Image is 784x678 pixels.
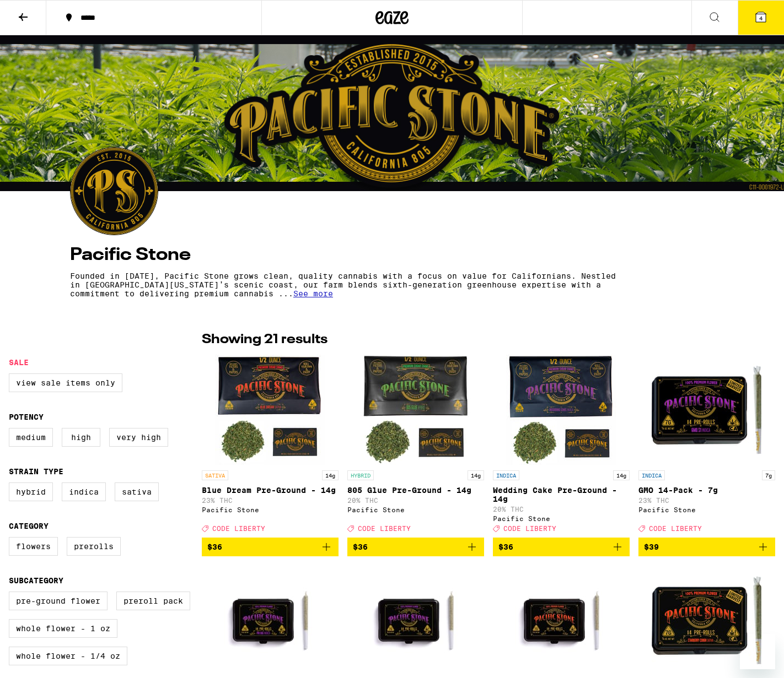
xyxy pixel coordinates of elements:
[9,647,127,665] label: Whole Flower - 1/4 oz
[67,537,121,556] label: Prerolls
[9,373,122,392] label: View Sale Items Only
[353,543,368,551] span: $36
[202,470,228,480] p: SATIVA
[347,506,484,513] div: Pacific Stone
[493,506,630,513] p: 20% THC
[493,538,630,556] button: Add to bag
[293,289,333,298] span: See more
[9,428,53,447] label: Medium
[358,525,411,532] span: CODE LIBERTY
[9,467,63,476] legend: Strain Type
[116,592,190,610] label: Preroll Pack
[649,525,702,532] span: CODE LIBERTY
[762,470,775,480] p: 7g
[9,537,58,556] label: Flowers
[9,592,108,610] label: Pre-ground Flower
[669,608,691,630] iframe: Close message
[468,470,484,480] p: 14g
[493,470,519,480] p: INDICA
[503,525,556,532] span: CODE LIBERTY
[207,543,222,551] span: $36
[347,486,484,495] p: 805 Glue Pre-Ground - 14g
[498,543,513,551] span: $36
[493,355,630,538] a: Open page for Wedding Cake Pre-Ground - 14g from Pacific Stone
[361,355,471,465] img: Pacific Stone - 805 Glue Pre-Ground - 14g
[347,470,374,480] p: HYBRID
[493,486,630,503] p: Wedding Cake Pre-Ground - 14g
[9,619,117,638] label: Whole Flower - 1 oz
[652,355,762,465] img: Pacific Stone - GMO 14-Pack - 7g
[202,355,339,538] a: Open page for Blue Dream Pre-Ground - 14g from Pacific Stone
[215,565,325,675] img: Pacific Stone - PR OG 14-Pack - 7g
[644,543,659,551] span: $39
[9,576,63,585] legend: Subcategory
[322,470,339,480] p: 14g
[109,428,168,447] label: Very High
[740,634,775,669] iframe: Button to launch messaging window
[638,497,775,504] p: 23% THC
[361,565,471,675] img: Pacific Stone - Wedding Cake 14-Pack - 7g
[638,486,775,495] p: GMO 14-Pack - 7g
[638,355,775,538] a: Open page for GMO 14-Pack - 7g from Pacific Stone
[347,497,484,504] p: 20% THC
[202,538,339,556] button: Add to bag
[638,470,665,480] p: INDICA
[9,413,44,421] legend: Potency
[347,355,484,538] a: Open page for 805 Glue Pre-Ground - 14g from Pacific Stone
[638,538,775,556] button: Add to bag
[70,272,617,298] p: Founded in [DATE], Pacific Stone grows clean, quality cannabis with a focus on value for Californ...
[202,330,327,349] p: Showing 21 results
[506,565,616,675] img: Pacific Stone - Blue Dream 14-Pack - 7g
[202,497,339,504] p: 23% THC
[638,506,775,513] div: Pacific Stone
[215,355,325,465] img: Pacific Stone - Blue Dream Pre-Ground - 14g
[9,482,53,501] label: Hybrid
[115,482,159,501] label: Sativa
[70,246,714,264] h4: Pacific Stone
[202,486,339,495] p: Blue Dream Pre-Ground - 14g
[347,538,484,556] button: Add to bag
[9,358,29,367] legend: Sale
[613,470,630,480] p: 14g
[212,525,265,532] span: CODE LIBERTY
[738,1,784,35] button: 4
[71,148,158,235] img: Pacific Stone logo
[759,15,762,21] span: 4
[9,522,49,530] legend: Category
[202,506,339,513] div: Pacific Stone
[493,515,630,522] div: Pacific Stone
[62,482,106,501] label: Indica
[652,565,762,675] img: Pacific Stone - Star-berry Cough 14-Pack - 7g
[506,355,616,465] img: Pacific Stone - Wedding Cake Pre-Ground - 14g
[62,428,100,447] label: High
